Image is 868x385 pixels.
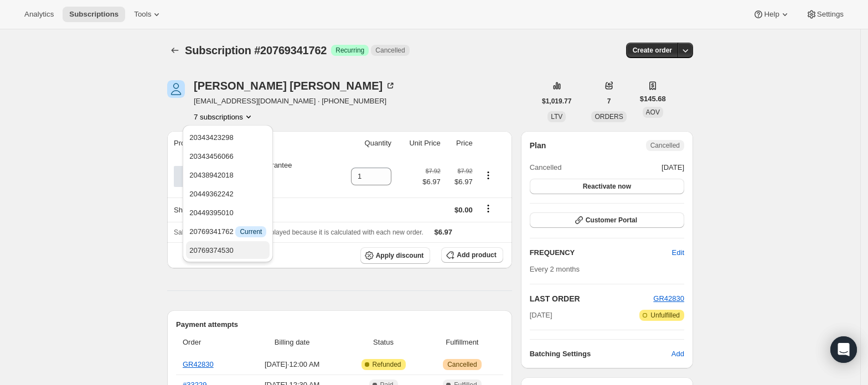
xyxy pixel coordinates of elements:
span: Help [764,10,779,19]
button: Shipping actions [479,202,497,215]
button: Help [746,7,797,22]
span: Create order [633,46,672,55]
span: [DATE] · 12:00 AM [245,359,339,370]
span: Apply discount [376,251,424,260]
div: [PERSON_NAME] [PERSON_NAME] [194,80,396,91]
span: 20343456066 [189,152,234,160]
span: Subscription #20769341762 [185,44,327,56]
button: Subscriptions [167,43,183,58]
th: Product [167,131,334,155]
span: Cancelled [650,141,680,150]
span: AOV [646,108,660,116]
div: Open Intercom Messenger [830,336,857,363]
button: Add [665,345,691,363]
th: Shipping [167,197,334,222]
h2: Plan [530,140,546,151]
span: [DATE] [662,162,684,173]
h2: FREQUENCY [530,247,672,258]
a: GR42830 [653,294,684,303]
span: 20449362242 [189,190,234,198]
button: Add product [441,247,503,263]
span: [DATE] [530,310,552,321]
button: 20343423298 [186,128,270,146]
button: Analytics [18,7,60,22]
button: Product actions [194,111,254,122]
button: 20449395010 [186,204,270,221]
button: Product actions [479,169,497,181]
span: Fulfillment [428,337,497,348]
span: $6.97 [422,176,441,188]
th: Unit Price [395,131,444,155]
button: Apply discount [360,247,431,264]
span: Status [345,337,421,348]
span: 20343423298 [189,133,234,142]
h2: LAST ORDER [530,293,654,304]
button: 20449362242 [186,185,270,202]
span: Add product [457,251,496,259]
span: Analytics [24,10,54,19]
span: $6.97 [447,176,473,188]
span: Cancelled [375,46,405,55]
span: ORDERS [595,113,623,121]
button: Create order [626,43,679,58]
button: 20343456066 [186,147,270,165]
button: Reactivate now [530,179,684,194]
span: $1,019.77 [542,97,571,106]
small: $7.92 [458,168,473,174]
span: Cancelled [447,360,477,369]
h2: Payment attempts [176,319,503,330]
span: Customer Portal [586,216,637,225]
span: 20438942018 [189,171,234,179]
span: $145.68 [640,93,666,105]
th: Quantity [334,131,395,155]
th: Order [176,330,242,355]
span: Current [240,227,262,236]
span: 20449395010 [189,209,234,217]
span: Every 2 months [530,265,580,273]
span: Edit [672,247,684,258]
button: GR42830 [653,293,684,304]
button: 7 [601,93,618,109]
h6: Batching Settings [530,348,671,360]
button: Subscriptions [63,7,125,22]
span: LTV [551,113,562,121]
button: Customer Portal [530,212,684,228]
span: Unfulfilled [650,311,680,320]
button: Settings [799,7,850,22]
button: Edit [665,244,691,262]
span: Tools [134,10,151,19]
span: Settings [817,10,844,19]
span: Reactivate now [583,182,631,191]
th: Price [444,131,476,155]
button: 20438942018 [186,166,270,184]
span: Cancelled [530,162,562,173]
button: 20769341762 InfoCurrent [186,222,270,240]
span: Refunded [373,360,401,369]
span: 20769341762 [189,227,266,236]
small: $7.92 [426,168,441,174]
span: $6.97 [435,228,453,236]
button: Tools [127,7,169,22]
span: DAVID STUBING [167,80,185,98]
button: 20769374530 [186,241,270,259]
a: GR42830 [183,360,214,368]
span: Subscriptions [69,10,118,19]
span: Add [671,348,684,360]
span: 20769374530 [189,246,234,254]
span: $0.00 [454,206,473,214]
span: Sales tax (if applicable) is not displayed because it is calculated with each new order. [174,228,423,236]
span: 7 [607,97,611,106]
span: Recurring [335,46,364,55]
span: [EMAIL_ADDRESS][DOMAIN_NAME] · [PHONE_NUMBER] [194,96,396,107]
span: Billing date [245,337,339,348]
button: $1,019.77 [535,93,578,109]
